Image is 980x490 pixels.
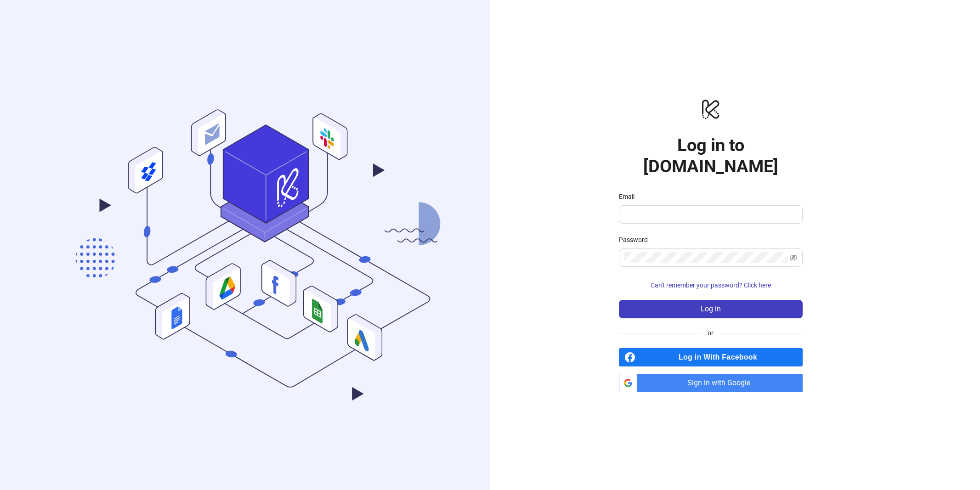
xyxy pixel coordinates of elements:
span: or [700,328,721,338]
label: Password [619,235,654,245]
input: Password [624,252,788,263]
h1: Log in to [DOMAIN_NAME] [619,135,803,177]
input: Email [624,209,795,220]
span: Sign in with Google [641,374,803,392]
a: Log in With Facebook [619,348,803,366]
a: Can't remember your password? Click here [619,282,803,289]
span: Log in With Facebook [639,348,803,366]
span: eye-invisible [790,254,797,261]
span: Can't remember your password? Click here [651,282,771,289]
span: Log in [701,305,721,313]
button: Can't remember your password? Click here [619,278,803,293]
button: Log in [619,300,803,318]
label: Email [619,191,640,202]
a: Sign in with Google [619,374,803,392]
